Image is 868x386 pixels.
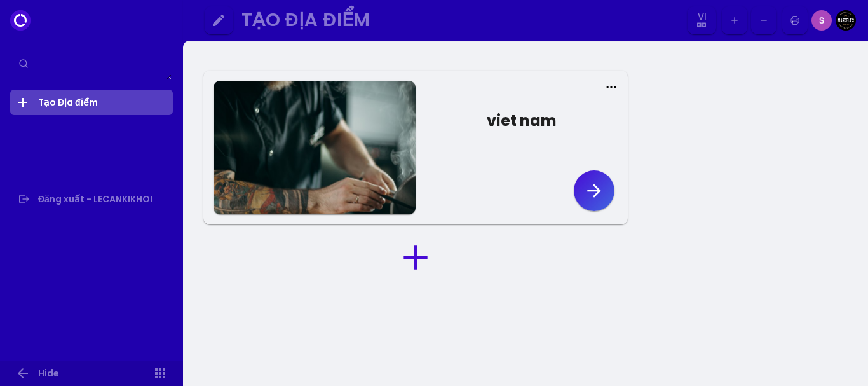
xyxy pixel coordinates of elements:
div: Tạo Địa điểm [241,13,671,27]
button: viet nam [416,93,618,155]
div: viet nam [487,109,557,132]
img: Image [811,10,832,31]
img: Image [836,10,856,31]
button: Tạo Địa điểm [236,6,684,35]
a: Tạo Địa điểm [10,90,173,115]
a: Đăng xuất - LECANKIKHOI [10,186,173,212]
